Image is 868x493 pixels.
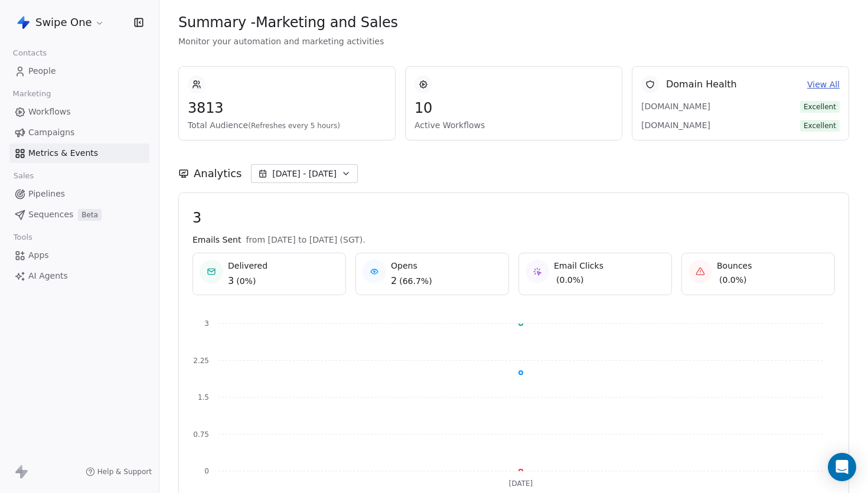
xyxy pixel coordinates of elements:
[204,467,209,475] tspan: 0
[204,319,209,328] tspan: 3
[272,168,337,179] span: [DATE] - [DATE]
[391,260,432,272] span: Opens
[188,119,386,131] span: Total Audience
[28,106,71,118] span: Workflows
[9,205,149,224] a: SequencesBeta
[28,249,49,262] span: Apps
[251,164,358,183] button: [DATE] - [DATE]
[554,260,603,272] span: Email Clicks
[178,14,398,31] span: Summary - Marketing and Sales
[9,143,149,163] a: Metrics & Events
[641,119,724,131] span: [DOMAIN_NAME]
[828,453,856,481] div: Open Intercom Messenger
[193,430,209,439] tspan: 0.75
[35,15,92,30] span: Swipe One
[800,101,840,113] span: Excellent
[556,274,584,286] span: ( 0.0% )
[9,266,149,286] a: AI Agents
[28,126,74,139] span: Campaigns
[391,274,397,288] span: 2
[192,234,241,246] span: Emails Sent
[9,61,149,81] a: People
[17,15,31,30] img: Swipe%20One%20Logo%201-1.svg
[97,467,152,476] span: Help & Support
[193,357,209,365] tspan: 2.25
[246,234,365,246] span: from [DATE] to [DATE] (SGT).
[248,122,340,130] span: (Refreshes every 5 hours)
[14,12,107,32] button: Swipe One
[9,184,149,204] a: Pipelines
[8,228,37,246] span: Tools
[399,275,432,287] span: ( 66.7% )
[800,120,840,132] span: Excellent
[415,119,613,131] span: Active Workflows
[641,100,724,112] span: [DOMAIN_NAME]
[28,270,68,282] span: AI Agents
[666,77,737,92] span: Domain Health
[78,209,102,221] span: Beta
[8,85,56,103] span: Marketing
[188,99,386,117] span: 3813
[28,208,73,221] span: Sequences
[9,123,149,142] a: Campaigns
[8,44,52,62] span: Contacts
[86,467,152,476] a: Help & Support
[228,260,267,272] span: Delivered
[236,275,256,287] span: ( 0% )
[192,209,835,227] span: 3
[8,167,39,185] span: Sales
[807,79,840,91] a: View All
[28,188,65,200] span: Pipelines
[198,393,209,401] tspan: 1.5
[719,274,747,286] span: ( 0.0% )
[717,260,752,272] span: Bounces
[9,102,149,122] a: Workflows
[194,166,242,181] span: Analytics
[228,274,234,288] span: 3
[28,65,56,77] span: People
[509,479,533,488] tspan: [DATE]
[178,35,849,47] span: Monitor your automation and marketing activities
[9,246,149,265] a: Apps
[28,147,98,159] span: Metrics & Events
[415,99,613,117] span: 10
